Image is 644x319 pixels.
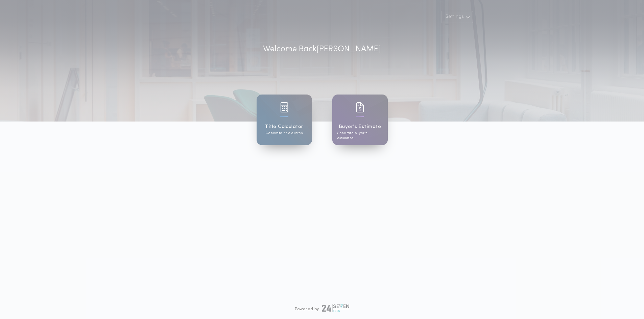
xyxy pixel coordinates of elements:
[263,43,381,55] p: Welcome Back [PERSON_NAME]
[322,304,350,312] img: logo
[280,102,288,112] img: card icon
[356,102,364,112] img: card icon
[257,95,312,145] a: card iconTitle CalculatorGenerate title quotes
[266,131,303,136] p: Generate title quotes
[339,123,381,131] h1: Buyer's Estimate
[295,304,350,312] div: Powered by
[332,95,388,145] a: card iconBuyer's EstimateGenerate buyer's estimates
[265,123,303,131] h1: Title Calculator
[441,11,473,23] button: Settings
[337,131,383,141] p: Generate buyer's estimates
